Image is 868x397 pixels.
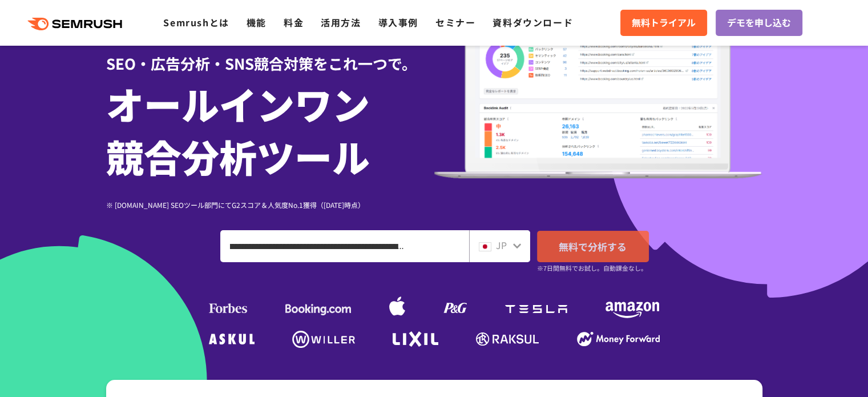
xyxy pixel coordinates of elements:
[247,15,267,29] a: 機能
[321,15,361,29] a: 活用方法
[492,15,573,29] a: 資料ダウンロード
[716,10,802,36] a: デモを申し込む
[106,35,434,74] div: SEO・広告分析・SNS競合対策をこれ一つで。
[284,15,304,29] a: 料金
[559,239,627,254] span: 無料で分析する
[537,263,647,274] small: ※7日間無料でお試し。自動課金なし。
[496,238,507,252] span: JP
[106,199,434,210] div: ※ [DOMAIN_NAME] SEOツール部門にてG2スコア＆人気度No.1獲得（[DATE]時点）
[537,231,649,262] a: 無料で分析する
[163,15,229,29] a: Semrushとは
[221,231,469,262] input: ドメイン、キーワードまたはURLを入力してください
[620,10,707,36] a: 無料トライアル
[632,15,696,30] span: 無料トライアル
[435,15,475,29] a: セミナー
[727,15,791,30] span: デモを申し込む
[106,77,434,182] h1: オールインワン 競合分析ツール
[378,15,418,29] a: 導入事例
